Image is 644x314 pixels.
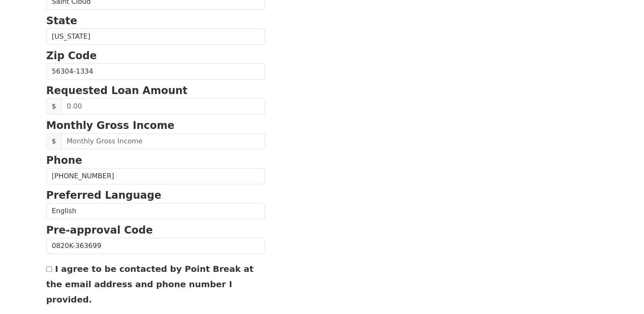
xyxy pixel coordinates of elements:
[46,238,265,254] input: Pre-approval Code
[61,133,265,149] input: Monthly Gross Income
[46,189,161,201] strong: Preferred Language
[46,224,153,236] strong: Pre-approval Code
[46,15,77,27] strong: State
[46,50,97,62] strong: Zip Code
[61,98,265,114] input: 0.00
[46,85,188,97] strong: Requested Loan Amount
[46,118,265,133] p: Monthly Gross Income
[46,63,265,80] input: Zip Code
[46,264,254,305] label: I agree to be contacted by Point Break at the email address and phone number I provided.
[46,168,265,184] input: Phone
[46,98,62,114] span: $
[46,154,83,166] strong: Phone
[46,133,62,149] span: $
